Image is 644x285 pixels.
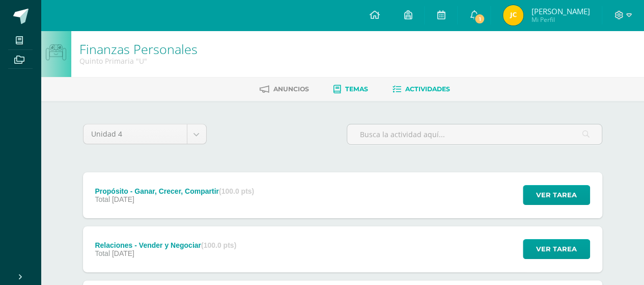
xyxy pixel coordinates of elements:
[95,195,110,203] span: Total
[219,187,254,195] strong: (100.0 pts)
[531,15,590,24] span: Mi Perfil
[79,56,198,66] div: Quinto Primaria 'U'
[523,239,590,259] button: Ver tarea
[523,185,590,205] button: Ver tarea
[95,249,110,257] span: Total
[46,44,66,61] img: bot1.png
[112,195,134,203] span: [DATE]
[112,249,134,257] span: [DATE]
[347,124,602,144] input: Busca la actividad aquí...
[79,40,198,58] a: Finanzas Personales
[260,81,309,97] a: Anuncios
[83,124,206,144] a: Unidad 4
[536,186,577,204] span: Ver tarea
[531,6,590,16] span: [PERSON_NAME]
[536,240,577,258] span: Ver tarea
[95,187,254,195] div: Propósito - Ganar, Crecer, Compartir
[201,241,236,249] strong: (100.0 pts)
[95,241,236,249] div: Relaciones - Vender y Negociar
[393,81,450,97] a: Actividades
[405,85,450,93] span: Actividades
[503,5,523,25] img: 71387861ef55e803225e54eac2d2a2d5.png
[273,85,309,93] span: Anuncios
[474,13,485,24] span: 1
[333,81,368,97] a: Temas
[79,42,198,56] h1: Finanzas Personales
[91,124,179,144] span: Unidad 4
[345,85,368,93] span: Temas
